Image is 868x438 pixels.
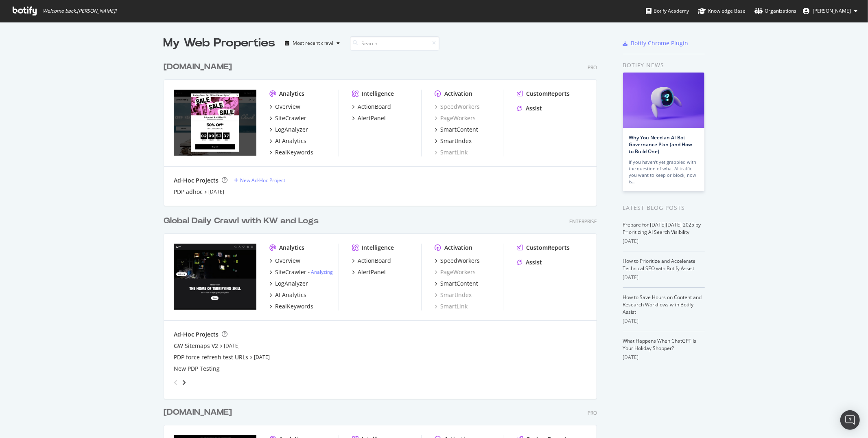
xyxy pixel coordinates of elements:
[440,280,478,288] div: SmartContent
[308,269,333,275] div: -
[352,268,386,276] a: AlertPanel
[164,215,319,227] div: Global Daily Crawl with KW and Logs
[164,215,322,227] a: Global Daily Crawl with KW and Logs
[352,103,391,111] a: ActionBoard
[526,258,542,266] div: Assist
[517,244,570,252] a: CustomReports
[164,407,232,418] div: [DOMAIN_NAME]
[240,177,285,184] div: New Ad-Hoc Project
[629,134,693,155] a: Why You Need an AI Bot Governance Plan (and How to Build One)
[526,244,570,252] div: CustomReports
[275,302,313,310] div: RealKeywords
[174,188,203,196] a: PDP adhoc
[164,61,235,73] a: [DOMAIN_NAME]
[358,268,386,276] div: AlertPanel
[174,244,256,310] img: nike.com
[623,221,701,236] a: Prepare for [DATE][DATE] 2025 by Prioritizing AI Search Visibility
[588,64,597,71] div: Pro
[623,258,696,272] a: How to Prioritize and Accelerate Technical SEO with Botify Assist
[435,280,478,288] a: SmartContent
[269,257,300,265] a: Overview
[629,159,698,185] div: If you haven’t yet grappled with the question of what AI traffic you want to keep or block, now is…
[269,114,306,122] a: SiteCrawler
[444,244,472,252] div: Activation
[181,379,187,387] div: angle-right
[269,302,313,310] a: RealKeywords
[623,337,697,352] a: What Happens When ChatGPT Is Your Holiday Shopper?
[358,114,386,122] div: AlertPanel
[440,257,480,265] div: SpeedWorkers
[754,7,796,15] div: Organizations
[435,268,476,276] div: PageWorkers
[269,280,308,288] a: LogAnalyzer
[435,137,472,145] a: SmartIndex
[275,257,300,265] div: Overview
[275,114,306,122] div: SiteCrawler
[698,7,746,15] div: Knowledge Base
[275,125,308,134] div: LogAnalyzer
[440,125,478,134] div: SmartContent
[174,330,219,339] div: Ad-Hoc Projects
[275,280,308,288] div: LogAnalyzer
[174,342,218,350] a: GW Sitemaps V2
[623,73,704,128] img: Why You Need an AI Bot Governance Plan (and How to Build One)
[174,176,219,185] div: Ad-Hoc Projects
[358,257,391,265] div: ActionBoard
[569,218,597,225] div: Enterprise
[269,268,333,276] a: SiteCrawler- Analyzing
[623,39,689,47] a: Botify Chrome Plugin
[796,4,864,18] button: [PERSON_NAME]
[208,188,224,195] a: [DATE]
[352,114,386,122] a: AlertPanel
[435,148,468,156] a: SmartLink
[435,291,472,299] a: SmartIndex
[282,37,343,50] button: Most recent crawl
[43,8,116,14] span: Welcome back, [PERSON_NAME] !
[269,103,300,111] a: Overview
[435,125,478,134] a: SmartContent
[444,90,472,98] div: Activation
[352,257,391,265] a: ActionBoard
[224,342,240,349] a: [DATE]
[269,125,308,134] a: LogAnalyzer
[362,90,394,98] div: Intelligence
[254,354,270,361] a: [DATE]
[623,294,702,315] a: How to Save Hours on Content and Research Workflows with Botify Assist
[517,258,542,266] a: Assist
[164,35,275,51] div: My Web Properties
[440,137,472,145] div: SmartIndex
[350,36,439,51] input: Search
[174,353,248,361] a: PDP force refresh test URLs
[435,302,468,310] a: SmartLink
[435,114,476,122] a: PageWorkers
[588,409,597,416] div: Pro
[279,244,304,252] div: Analytics
[435,103,480,111] a: SpeedWorkers
[174,365,220,373] div: New PDP Testing
[623,203,705,212] div: Latest Blog Posts
[174,90,256,156] img: www.converse.com
[275,137,306,145] div: AI Analytics
[269,291,306,299] a: AI Analytics
[275,291,306,299] div: AI Analytics
[526,90,570,98] div: CustomReports
[234,177,285,184] a: New Ad-Hoc Project
[623,238,705,245] div: [DATE]
[164,61,232,73] div: [DOMAIN_NAME]
[275,268,306,276] div: SiteCrawler
[311,269,333,275] a: Analyzing
[435,257,480,265] a: SpeedWorkers
[275,103,300,111] div: Overview
[293,41,334,46] div: Most recent crawl
[279,90,304,98] div: Analytics
[631,39,689,47] div: Botify Chrome Plugin
[358,103,391,111] div: ActionBoard
[623,354,705,361] div: [DATE]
